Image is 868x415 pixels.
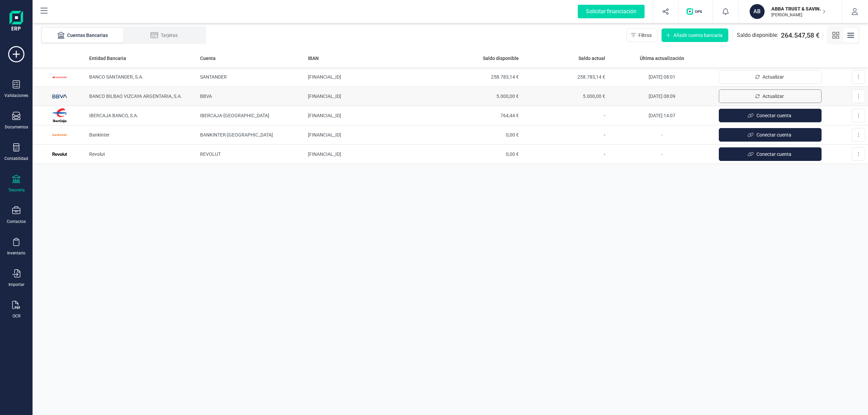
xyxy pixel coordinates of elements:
span: Saldo disponible [483,55,519,62]
span: Actualizar [763,93,784,100]
span: Revolut [89,151,105,157]
td: [FINANCIAL_ID] [305,125,435,145]
span: SANTANDER [200,74,227,80]
div: Tesorería [8,187,25,193]
span: - [662,151,663,157]
button: Solicitar financiación [570,1,653,22]
img: Imagen de Bankinter [50,125,70,145]
span: Entidad Bancaria [89,55,126,62]
span: 5.000,00 € [524,93,605,100]
span: 5.000,00 € [438,93,519,100]
span: 0,00 € [438,151,519,158]
span: Actualizar [763,74,784,80]
img: Imagen de IBERCAJA BANCO, S.A. [50,105,70,126]
div: Tarjetas [137,32,191,39]
span: [DATE] 14:07 [649,113,675,118]
p: [PERSON_NAME] [771,12,826,18]
span: 258.783,14 € [524,74,605,80]
span: [DATE] 08:09 [649,94,675,99]
span: Conectar cuenta [756,131,791,138]
span: BANCO BILBAO VIZCAYA ARGENTARIA, S.A. [89,94,182,99]
span: Última actualización [640,55,684,62]
span: IBAN [308,55,319,62]
button: Logo de OPS [683,1,709,22]
img: Imagen de BANCO SANTANDER, S.A. [50,67,70,87]
span: 764,44 € [438,112,519,119]
span: Saldo actual [578,55,605,62]
div: Inventario [7,250,25,256]
div: Importar [8,282,24,287]
td: [FINANCIAL_ID] [305,145,435,164]
button: Añadir cuenta bancaria [662,28,728,42]
span: 264.547,58 € [781,30,820,40]
img: Imagen de BANCO BILBAO VIZCAYA ARGENTARIA, S.A. [50,86,70,106]
span: Añadir cuenta bancaria [673,32,723,39]
p: ABBA TRUST & SAVING SL [771,5,826,12]
td: [FINANCIAL_ID] [305,106,435,125]
span: Bankinter [89,132,110,138]
button: ABABBA TRUST & SAVING SL[PERSON_NAME] [747,1,834,22]
span: BBVA [200,94,212,99]
div: OCR [13,313,20,319]
p: - [524,131,605,139]
button: Actualizar [719,70,822,84]
img: Logo de OPS [687,8,705,15]
span: Saldo disponible: [737,31,778,39]
span: REVOLUT [200,151,221,157]
div: AB [750,4,765,19]
span: IBERCAJA-[GEOGRAPHIC_DATA] [200,113,269,118]
span: BANCO SANTANDER, S.A. [89,74,143,80]
button: Actualizar [719,89,822,103]
span: IBERCAJA BANCO, S.A. [89,113,138,118]
div: Validaciones [4,93,28,98]
span: 258.783,14 € [438,74,519,80]
p: - [524,111,605,120]
span: Conectar cuenta [756,151,791,158]
span: [DATE] 08:01 [649,74,675,80]
div: Cuentas Bancarias [56,32,110,39]
img: Logo Finanedi [9,11,23,33]
div: Contabilidad [4,156,28,161]
td: [FINANCIAL_ID] [305,67,435,87]
div: Documentos [5,124,28,130]
p: - [524,150,605,158]
span: Cuenta [200,55,216,62]
button: Conectar cuenta [719,109,822,122]
span: 0,00 € [438,131,519,138]
button: Conectar cuenta [719,128,822,142]
button: Conectar cuenta [719,147,822,161]
div: Contactos [7,219,26,224]
span: BANKINTER-[GEOGRAPHIC_DATA] [200,132,273,138]
img: Imagen de Revolut [50,144,70,164]
span: Filtros [638,32,652,39]
td: [FINANCIAL_ID] [305,87,435,106]
div: Solicitar financiación [578,5,645,18]
span: Conectar cuenta [756,112,791,119]
button: Filtros [627,28,657,42]
span: - [662,132,663,138]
